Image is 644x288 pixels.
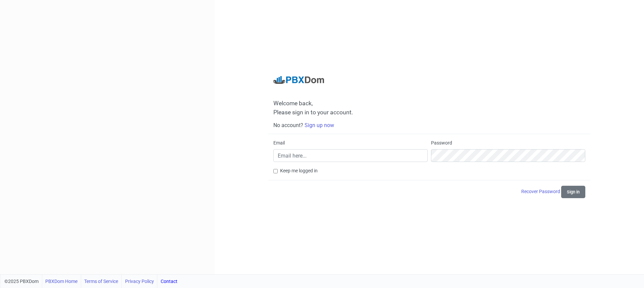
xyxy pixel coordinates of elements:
button: Sign in [561,186,585,198]
a: Terms of Service [84,275,118,288]
div: ©2025 PBXDom [4,275,177,288]
a: Contact [161,275,177,288]
label: Keep me logged in [280,167,318,174]
input: Email here... [273,149,428,162]
a: Sign up now [305,122,334,128]
a: PBXDom Home [45,275,77,288]
span: Please sign in to your account. [273,109,353,116]
label: Email [273,139,285,147]
h6: No account? [273,122,585,128]
span: Welcome back, [273,100,585,107]
label: Password [431,139,452,147]
a: Privacy Policy [125,275,154,288]
a: Recover Password [521,189,561,194]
